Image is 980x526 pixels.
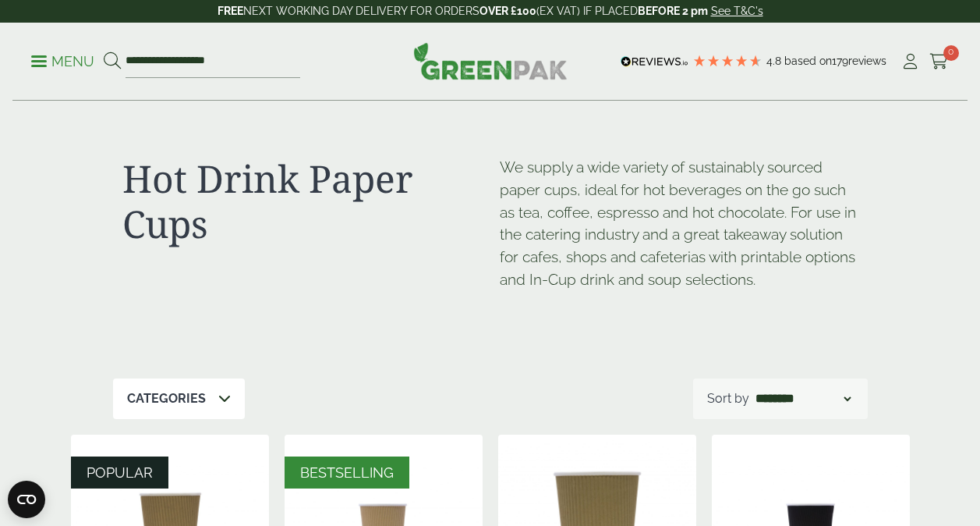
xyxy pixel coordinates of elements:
span: 0 [943,45,959,61]
p: Categories [127,389,206,408]
img: GreenPak Supplies [413,42,568,80]
img: REVIEWS.io [621,56,688,67]
select: Shop order [752,389,854,408]
i: Cart [929,54,949,69]
div: 4.78 Stars [692,54,762,68]
i: My Account [900,54,920,69]
span: 179 [832,55,848,67]
a: See T&C's [711,5,763,17]
strong: OVER £100 [479,5,536,17]
span: 4.8 [766,55,784,67]
p: We supply a wide variety of sustainably sourced paper cups, ideal for hot beverages on the go suc... [500,156,858,291]
a: 0 [929,50,949,73]
p: Menu [31,52,94,71]
span: POPULAR [87,464,153,481]
span: reviews [848,55,886,67]
h1: Hot Drink Paper Cups [122,156,481,246]
a: Menu [31,52,94,68]
strong: FREE [218,5,243,17]
span: BESTSELLING [300,464,394,481]
p: Sort by [707,389,749,408]
strong: BEFORE 2 pm [638,5,708,17]
button: Open CMP widget [8,481,45,518]
span: Based on [784,55,832,67]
